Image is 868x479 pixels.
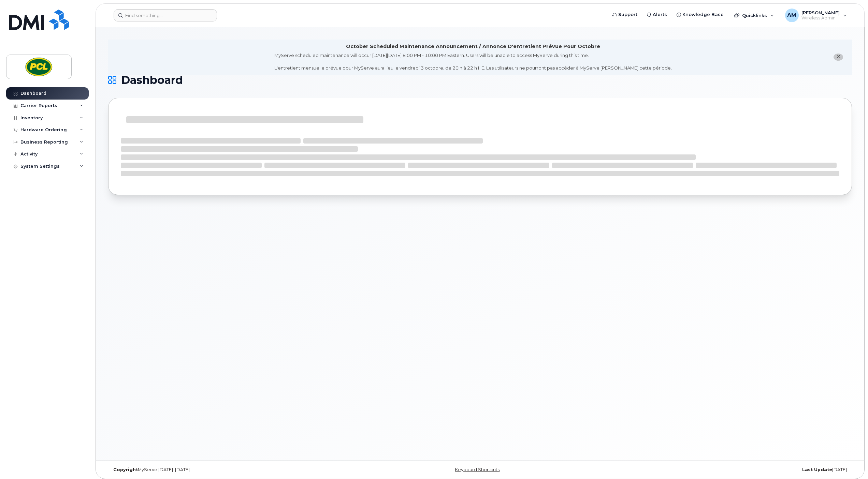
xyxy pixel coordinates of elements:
[834,54,843,61] button: close notification
[455,467,500,472] a: Keyboard Shortcuts
[346,43,600,50] div: October Scheduled Maintenance Announcement / Annonce D'entretient Prévue Pour Octobre
[108,467,356,473] div: MyServe [DATE]–[DATE]
[802,467,832,472] strong: Last Update
[604,467,852,473] div: [DATE]
[113,467,138,472] strong: Copyright
[274,52,672,71] div: MyServe scheduled maintenance will occur [DATE][DATE] 8:00 PM - 10:00 PM Eastern. Users will be u...
[121,75,183,85] span: Dashboard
